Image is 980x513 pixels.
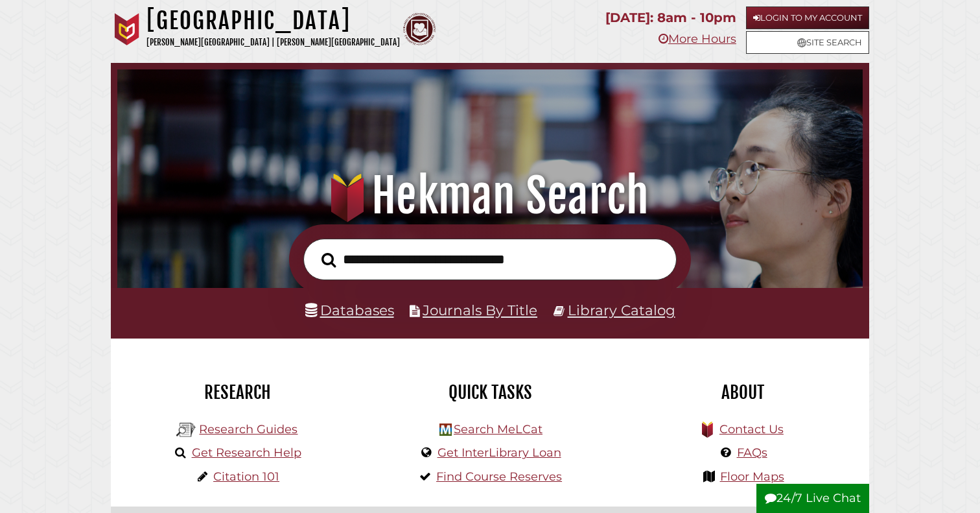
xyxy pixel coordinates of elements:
[132,167,848,224] h1: Hekman Search
[454,422,542,436] a: Search MeLCat
[373,381,607,403] h2: Quick Tasks
[659,32,736,46] a: More Hours
[439,424,452,436] img: Hekman Library Logo
[737,446,767,460] a: FAQs
[321,252,336,267] i: Search
[403,13,436,45] img: Calvin Theological Seminary
[315,249,342,272] button: Search
[746,6,869,29] a: Login to My Account
[746,31,869,54] a: Site Search
[192,446,301,460] a: Get Research Help
[199,422,297,436] a: Research Guides
[146,35,400,50] p: [PERSON_NAME][GEOGRAPHIC_DATA] | [PERSON_NAME][GEOGRAPHIC_DATA]
[720,470,784,484] a: Floor Maps
[213,470,279,484] a: Citation 101
[626,381,859,403] h2: About
[437,446,561,460] a: Get InterLibrary Loan
[605,6,736,29] p: [DATE]: 8am - 10pm
[121,381,354,403] h2: Research
[111,13,143,45] img: Calvin University
[305,302,394,318] a: Databases
[176,420,196,440] img: Hekman Library Logo
[568,302,675,318] a: Library Catalog
[423,302,537,318] a: Journals By Title
[146,6,400,35] h1: [GEOGRAPHIC_DATA]
[436,470,562,484] a: Find Course Reserves
[719,422,784,436] a: Contact Us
